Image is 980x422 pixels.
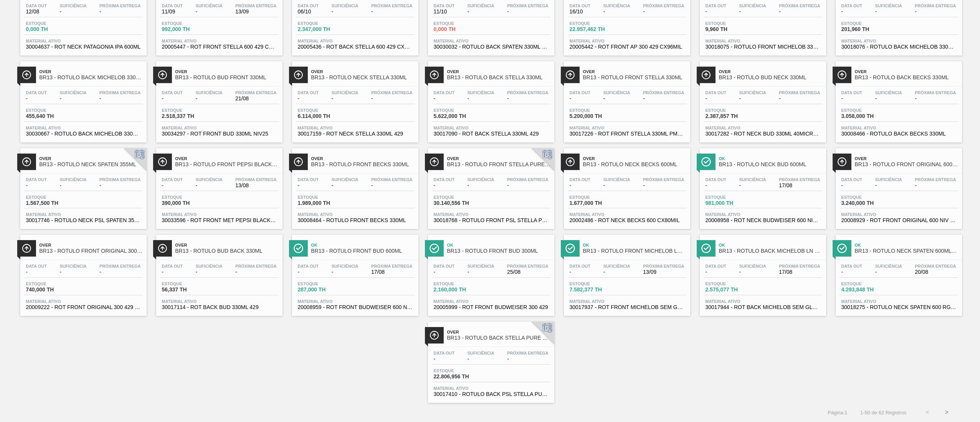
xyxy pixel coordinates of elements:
span: Over [447,69,550,74]
span: - [603,96,630,101]
span: 6.114,000 TH [298,113,351,119]
span: Data out [570,3,591,8]
span: - [915,96,956,101]
span: - [467,9,494,15]
img: Ícone [430,244,439,253]
span: Data out [570,177,591,182]
span: Próxima Entrega [100,90,141,95]
img: Ícone [22,244,31,253]
span: - [643,183,684,188]
span: Próxima Entrega [371,90,413,95]
img: Ícone [430,157,439,167]
span: Over [447,156,550,161]
span: Próxima Entrega [100,3,141,8]
span: 3.240,000 TH [841,200,895,206]
a: ÍconeOverBR13 - RÓTULO FRONT ORIGINAL 300MLData out-Suficiência-Próxima Entrega-Estoque740,000 TH... [15,229,150,316]
a: ÍconeOkBR13 - RÓTULO FRONT MICHELOB LN 330MLData out-Suficiência-Próxima Entrega13/09Estoque7.582... [558,229,694,316]
span: - [196,9,222,15]
span: - [603,183,630,188]
span: Data out [706,177,727,182]
span: 30017282 - ROT NECK BUD 330ML 40MICRAS 429 [706,131,820,137]
a: ÍconeOverBR13 - RÓTULO BACK MICHELOB 330ML EXP [GEOGRAPHIC_DATA]Data out-Suficiência-Próxima Entr... [15,56,150,142]
span: - [298,96,319,101]
span: Próxima Entrega [915,177,956,182]
span: 30030032 - ROTULO BACK SPATEN 330ML RDC 429 [434,44,549,50]
span: Material ativo [26,212,141,217]
span: Próxima Entrega [507,177,549,182]
span: - [507,9,549,15]
span: Estoque [841,195,895,200]
span: - [570,183,591,188]
span: - [100,96,141,101]
span: - [332,183,358,188]
span: Estoque [570,195,623,200]
img: Ícone [837,70,847,80]
span: 12/08 [26,9,47,15]
span: Suficiência [196,90,222,95]
img: Ícone [22,157,31,167]
span: BR13 - RÓTULO NECK BECKS 600ML [583,162,686,167]
span: Data out [162,3,183,8]
span: BR13 - RÓTULO BACK MICHELOB 330ML EXP CHILE [39,75,143,80]
span: Material ativo [434,126,549,130]
span: 13/08 [235,183,277,188]
span: BR13 - RÓTULO FRONT ORIGINAL 300ML [39,248,143,254]
a: ÍconeOverBR13 - ROTULO FRONT STELLA PURE GOLD 330MLData out-Suficiência-Próxima Entrega-Estoque30... [422,142,558,229]
span: - [196,96,222,101]
span: - [507,96,549,101]
span: 20005442 - ROT FRONT AP 300 429 CX96MIL [570,44,684,50]
img: Ícone [430,70,439,80]
span: Data out [841,3,862,8]
span: 20005436 - ROT BACK STELLA 600 429 CX40MIL [298,44,413,50]
span: - [26,96,47,101]
span: - [915,183,956,188]
img: Ícone [565,244,575,253]
a: ÍconeOverBR13 - RÓTULO FRONT ORIGINAL 600MLData out-Suficiência-Próxima Entrega-Estoque3.240,000 ... [830,142,966,229]
span: BR13 - ROTULO FRONT STELLA PURE GOLD 330ML [447,162,550,167]
span: 16/10 [570,9,591,15]
span: BR13 - RÓTULO NECK SPATEN 355ML [39,162,143,167]
span: Estoque [162,21,216,26]
span: Próxima Entrega [371,177,413,182]
span: Data out [706,3,727,8]
span: - [196,183,222,188]
span: 981,000 TH [706,200,759,206]
span: 22.957,462 TH [570,26,623,32]
span: 1.989,000 TH [298,200,351,206]
span: 11/10 [434,9,455,15]
span: 20008958 - ROT NECK BUDWEISER 600 NIV 024 CX336MIL [706,218,820,223]
img: Ícone [701,157,711,167]
span: - [507,183,549,188]
span: Data out [434,3,455,8]
span: Suficiência [332,3,358,8]
span: Estoque [162,195,216,200]
span: BR13 - RÓTULO NECK BUD 600ML [719,162,822,167]
img: Ícone [294,244,303,253]
span: Material ativo [570,126,684,130]
span: - [467,183,494,188]
span: - [841,9,862,15]
span: Estoque [706,21,759,26]
span: Ok [447,243,550,247]
span: Suficiência [196,177,222,182]
span: - [371,9,413,15]
span: 30017090 - ROT BACK STELLA 330ML 429 [434,131,549,137]
span: BR13 - RÓTULO BUD BACK 330ML [175,248,279,254]
span: - [875,183,902,188]
span: Over [311,69,415,74]
a: ÍconeOverBR13 - RÓTULO BUD BACK 330MLData out-Suficiência-Próxima Entrega-Estoque56,337 THMateria... [150,229,286,316]
a: ÍconeOkBR13 - RÓTULO FRONT BUD 600MLData out-Suficiência-Próxima Entrega17/08Estoque287,000 THMat... [286,229,422,316]
span: 5.622,000 TH [434,113,487,119]
span: Próxima Entrega [643,90,684,95]
span: Suficiência [875,3,902,8]
span: - [739,183,766,188]
span: Ok [583,243,686,247]
span: - [434,183,455,188]
span: - [841,183,862,188]
span: Próxima Entrega [779,3,820,8]
span: Over [583,156,686,161]
span: Próxima Entrega [507,90,549,95]
span: Over [175,69,279,74]
span: Suficiência [603,3,630,8]
span: Data out [570,90,591,95]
